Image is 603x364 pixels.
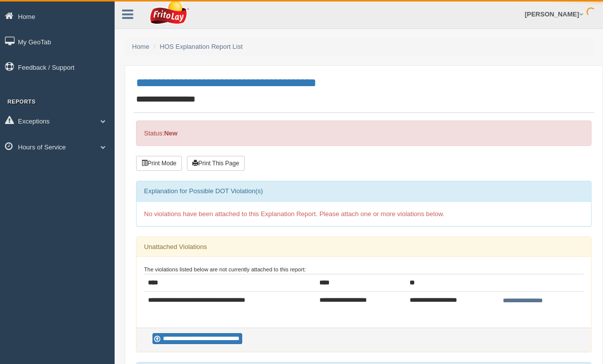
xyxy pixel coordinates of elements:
[187,156,245,171] button: Print This Page
[132,43,150,50] a: Home
[144,266,306,272] small: The violations listed below are not currently attached to this report:
[144,210,445,218] span: No violations have been attached to this Explanation Report. Please attach one or more violations...
[160,43,243,50] a: HOS Explanation Report List
[136,156,182,171] button: Print Mode
[137,237,591,257] div: Unattached Violations
[136,121,592,146] div: Status:
[137,181,591,201] div: Explanation for Possible DOT Violation(s)
[164,129,177,137] strong: New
